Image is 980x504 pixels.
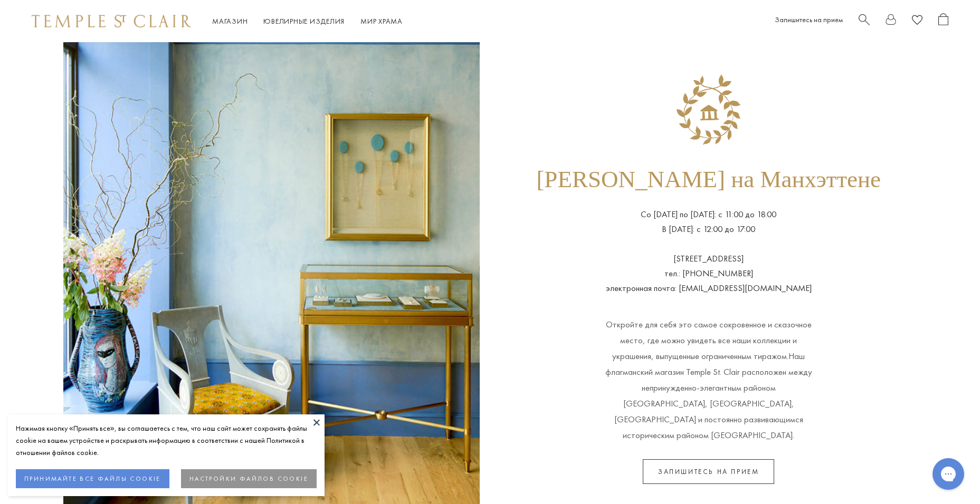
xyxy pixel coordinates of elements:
[263,16,345,26] ya-tr-span: Ювелирные изделия
[664,268,753,279] ya-tr-span: тел.: [PHONE_NUMBER]
[662,224,755,235] ya-tr-span: В [DATE]: с 12:00 до 17:00
[181,469,317,488] button: НАСТРОЙКИ ФАЙЛОВ COOKIE
[189,474,308,483] ya-tr-span: НАСТРОЙКИ ФАЙЛОВ COOKIE
[673,253,744,264] ya-tr-span: [STREET_ADDRESS]
[658,467,759,476] ya-tr-span: Запишитесь на прием
[912,13,922,30] a: Просмотреть Список Желаний
[775,15,843,24] a: Запишитесь на прием
[927,454,969,493] iframe: Онлайн-чат Gorgias
[605,351,812,441] ya-tr-span: Наш флагманский магазин Temple St. Clair расположен между непринужденно-элегантным районом [GEOGR...
[263,16,345,26] a: Ювелирные изделияЮвелирные изделия
[938,13,948,30] a: Открытая Хозяйственная Сумка
[24,474,161,483] ya-tr-span: ПРИНИМАЙТЕ ВСЕ ФАЙЛЫ COOKIE
[859,13,870,30] a: Поиск
[643,459,774,484] a: Запишитесь на прием
[641,209,776,220] ya-tr-span: Со [DATE] по [DATE]: с 11:00 до 18:00
[212,16,248,26] ya-tr-span: Магазин
[536,166,881,192] ya-tr-span: [PERSON_NAME] на Манхэттене
[606,283,812,294] ya-tr-span: электронная почта: [EMAIL_ADDRESS][DOMAIN_NAME]
[360,16,403,26] ya-tr-span: Мир храма
[606,319,812,362] ya-tr-span: Откройте для себя это самое сокровенное и сказочное место, где можно увидеть все наши коллекции и...
[212,15,403,28] nav: Основная навигация
[360,16,403,26] a: Мир храмаМир храма
[16,423,307,457] ya-tr-span: Нажимая кнопку «Принять все», вы соглашаетесь с тем, что наш сайт может сохранять файлы cookie на...
[32,15,191,27] img: Темпл Сент - Клер
[212,16,248,26] a: МагазинМагазин
[16,469,169,488] button: ПРИНИМАЙТЕ ВСЕ ФАЙЛЫ COOKIE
